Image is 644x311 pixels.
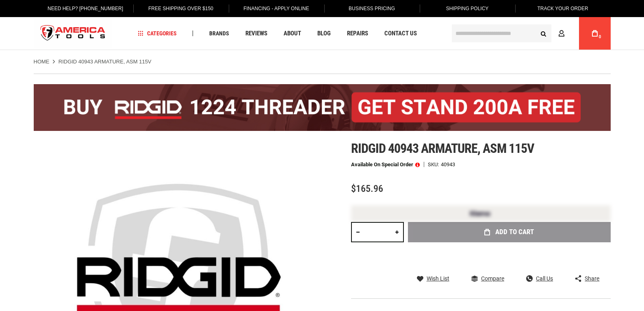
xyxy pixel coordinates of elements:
strong: SKU [428,162,441,167]
a: Wish List [417,275,449,282]
a: Brands [206,28,233,39]
span: Blog [317,30,331,37]
span: $165.96 [351,183,383,194]
span: Shipping Policy [446,6,489,11]
button: Search [536,26,551,41]
span: Categories [138,30,177,36]
span: Repairs [347,30,368,37]
a: Reviews [242,28,271,39]
img: America Tools [34,18,113,49]
span: 0 [599,35,601,39]
div: 40943 [441,162,455,167]
a: Compare [471,275,504,282]
a: Categories [134,28,180,39]
a: Home [34,58,50,65]
span: Ridgid 40943 armature, asm 115v [351,141,534,156]
span: Compare [481,276,504,281]
span: Brands [209,30,229,36]
span: Reviews [245,30,267,37]
a: store logo [34,18,113,49]
span: Contact Us [384,30,417,37]
span: About [284,30,301,37]
span: Share [585,276,599,281]
span: Call Us [536,276,553,281]
p: Available on Special Order [351,162,420,167]
a: Repairs [343,28,372,39]
img: BOGO: Buy the RIDGID® 1224 Threader (26092), get the 92467 200A Stand FREE! [34,84,611,131]
a: About [280,28,305,39]
a: 0 [587,17,603,50]
a: Blog [314,28,334,39]
strong: RIDGID 40943 ARMATURE, ASM 115V [59,59,152,65]
span: Wish List [427,276,449,281]
a: Contact Us [381,28,421,39]
a: Call Us [526,275,553,282]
